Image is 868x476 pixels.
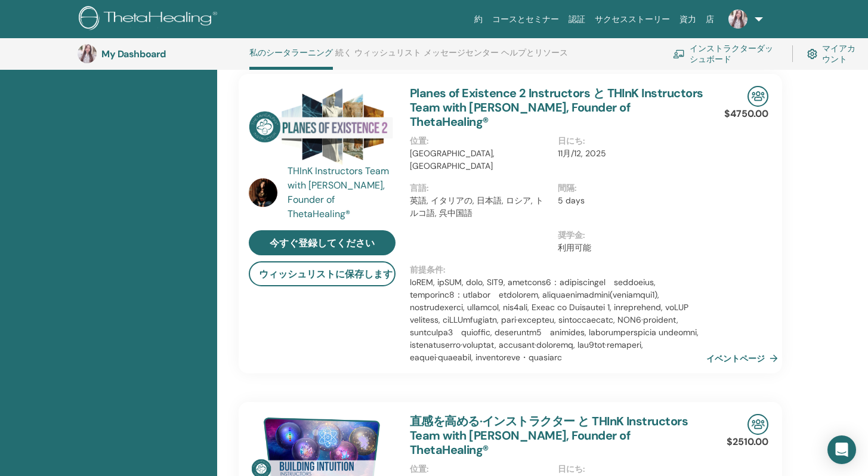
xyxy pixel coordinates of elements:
a: Planes of Existence 2 Instructors と THInK Instructors Team with [PERSON_NAME], Founder of ThetaHe... [410,85,703,129]
a: インストラクターダッシュボード [673,41,778,67]
img: default.jpg [78,44,97,63]
img: default.jpg [728,10,747,29]
a: 資力 [675,8,701,30]
p: 日にち : [558,463,699,475]
img: cog.svg [807,47,817,61]
a: サクセスストーリー [590,8,675,30]
p: 5 days [558,194,699,207]
img: In-Person Seminar [747,414,768,435]
a: 私のシータラーニング [249,48,333,70]
a: マイアカウント [807,41,864,67]
a: 直感を高める·インストラクター と THInK Instructors Team with [PERSON_NAME], Founder of ThetaHealing® [410,413,688,458]
button: ウィッシュリストに保存します [249,261,396,286]
a: イベントページ [706,350,783,367]
h3: My Dashboard [101,48,221,60]
a: メッセージセンター [424,48,499,67]
p: 位置 : [410,463,551,475]
p: 間隔 : [558,182,699,194]
img: logo.png [79,6,221,33]
img: default.jpg [249,178,277,207]
a: 約 [469,8,487,30]
p: 11月/12, 2025 [558,147,699,160]
div: Open Intercom Messenger [827,435,856,464]
span: 今すぐ登録してください [270,237,375,249]
a: 認証 [564,8,590,30]
a: ウィッシュリスト [354,48,421,67]
p: 利用可能 [558,242,699,254]
p: 奨学金 : [558,229,699,242]
p: 前提条件 : [410,264,706,276]
p: loREM, ipSUM, dolo, SIT9, ametcons6：adipiscingel seddoeius, temporinc8：utlabor etdolorem, aliquae... [410,276,706,364]
p: 言語 : [410,182,551,194]
a: ヘルプとリソース [501,48,568,67]
p: 位置 : [410,135,551,147]
img: In-Person Seminar [747,86,768,107]
p: $4750.00 [724,107,768,121]
a: コースとセミナー [487,8,564,30]
a: 今すぐ登録してください [249,230,396,255]
img: Planes of Existence 2 Instructors [249,86,396,168]
p: $2510.00 [727,435,768,449]
a: 店 [701,8,719,30]
a: THInK Instructors Team with [PERSON_NAME], Founder of ThetaHealing® [288,164,398,221]
p: [GEOGRAPHIC_DATA], [GEOGRAPHIC_DATA] [410,147,551,172]
img: chalkboard-teacher.svg [673,50,685,58]
a: 続く [335,48,352,67]
p: 英語, イタリアの, 日本語, ロシア, トルコ語, 呉中国語 [410,194,551,220]
p: 日にち : [558,135,699,147]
